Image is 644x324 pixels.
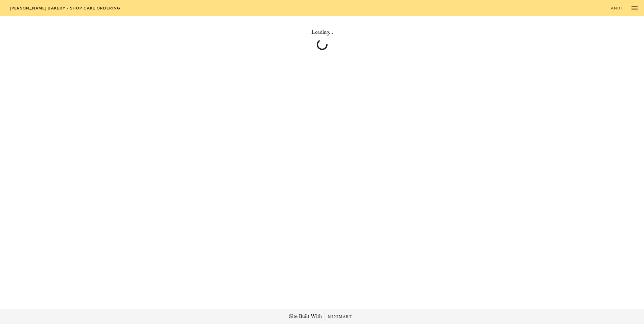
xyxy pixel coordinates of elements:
span: Minimart [328,314,352,319]
h4: Loading... [32,28,612,36]
a: [PERSON_NAME] Bakery - Shop Cake Ordering [5,3,125,13]
span: Andi [611,6,622,10]
span: Site Built With [289,313,322,321]
a: Andi [606,3,626,13]
span: [PERSON_NAME] Bakery - Shop Cake Ordering [9,6,120,10]
a: Minimart [325,312,355,321]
